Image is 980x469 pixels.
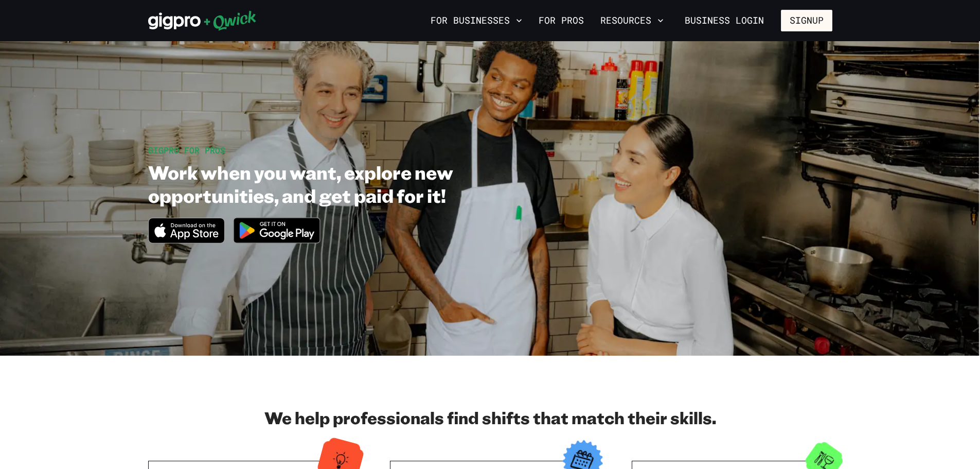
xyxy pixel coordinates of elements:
[676,10,773,31] a: Business Login
[148,407,832,428] h2: We help professionals find shifts that match their skills.
[148,235,225,246] a: Download on the App Store
[426,12,526,29] button: For Businesses
[227,211,327,250] img: Get it on Google Play
[534,12,588,29] a: For Pros
[596,12,668,29] button: Resources
[781,10,832,31] button: Signup
[148,161,559,207] h1: Work when you want, explore new opportunities, and get paid for it!
[148,145,225,155] span: GIGPRO FOR PROS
